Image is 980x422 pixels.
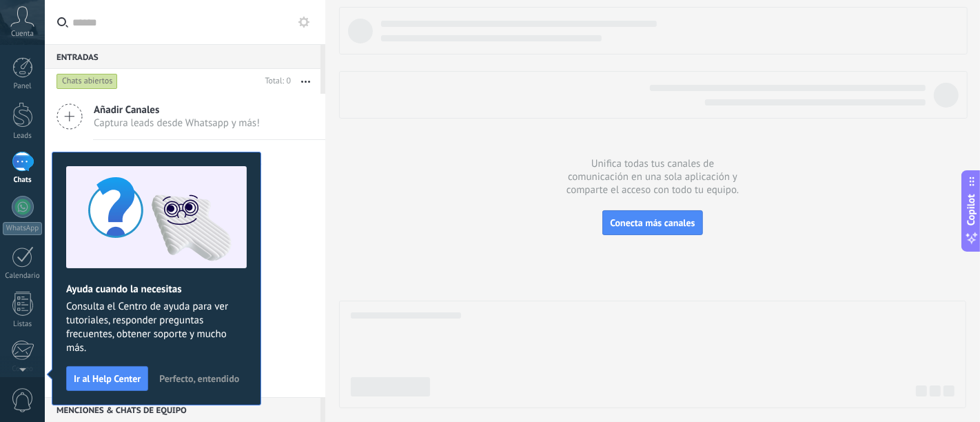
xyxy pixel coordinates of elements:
[3,176,43,185] div: Chats
[45,44,320,69] div: Entradas
[66,300,247,355] span: Consulta el Centro de ayuda para ver tutoriales, responder preguntas frecuentes, obtener soporte ...
[602,210,702,235] button: Conecta más canales
[3,320,43,329] div: Listas
[57,73,118,90] div: Chats abiertos
[965,194,979,226] span: Copilot
[74,374,141,383] span: Ir al Help Center
[153,368,245,389] button: Perfecto, entendido
[3,272,43,281] div: Calendario
[3,132,43,141] div: Leads
[610,217,695,229] span: Conecta más canales
[260,74,291,88] div: Total: 0
[3,82,43,91] div: Panel
[291,69,320,94] button: Más
[3,222,42,235] div: WhatsApp
[94,117,260,130] span: Captura leads desde Whatsapp y más!
[11,30,34,39] span: Cuenta
[159,374,239,383] span: Perfecto, entendido
[45,397,320,422] div: Menciones & Chats de equipo
[66,366,148,391] button: Ir al Help Center
[66,283,247,296] h2: Ayuda cuando la necesitas
[94,103,260,117] span: Añadir Canales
